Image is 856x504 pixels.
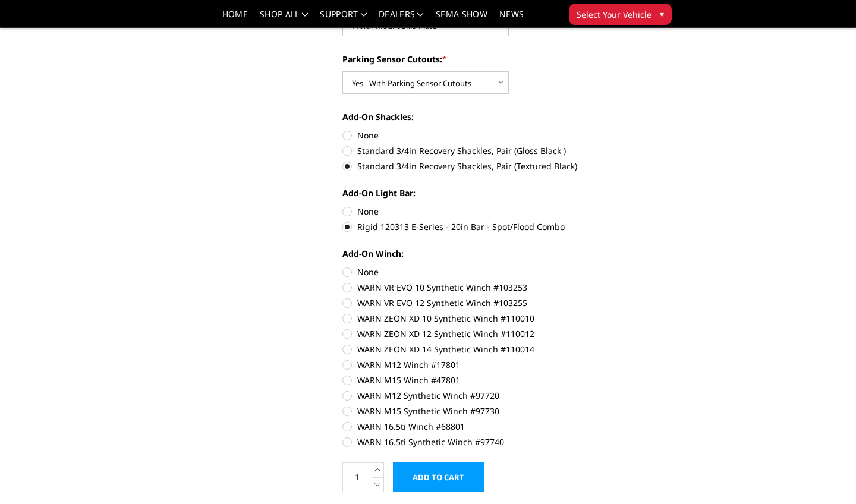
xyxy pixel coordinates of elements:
[342,266,609,278] label: None
[320,10,367,27] a: Support
[342,343,609,355] label: WARN ZEON XD 14 Synthetic Winch #110014
[342,297,609,309] label: WARN VR EVO 12 Synthetic Winch #103255
[379,10,424,27] a: Dealers
[342,53,609,65] label: Parking Sensor Cutouts:
[569,4,672,25] button: Select Your Vehicle
[342,358,609,371] label: WARN M12 Winch #17801
[342,247,609,260] label: Add-On Winch:
[393,462,484,492] input: Add to Cart
[342,129,609,141] label: None
[342,389,609,402] label: WARN M12 Synthetic Winch #97720
[342,405,609,417] label: WARN M15 Synthetic Winch #97730
[342,312,609,325] label: WARN ZEON XD 10 Synthetic Winch #110010
[342,436,609,448] label: WARN 16.5ti Synthetic Winch #97740
[342,111,609,123] label: Add-On Shackles:
[342,144,609,157] label: Standard 3/4in Recovery Shackles, Pair (Gloss Black )
[577,8,652,21] span: Select Your Vehicle
[342,327,609,340] label: WARN ZEON XD 12 Synthetic Winch #110012
[260,10,308,27] a: shop all
[342,374,609,386] label: WARN M15 Winch #47801
[342,160,609,172] label: Standard 3/4in Recovery Shackles, Pair (Textured Black)
[222,10,248,27] a: Home
[342,187,609,199] label: Add-On Light Bar:
[436,10,487,27] a: SEMA Show
[342,220,609,233] label: Rigid 120313 E-Series - 20in Bar - Spot/Flood Combo
[342,420,609,433] label: WARN 16.5ti Winch #68801
[342,281,609,294] label: WARN VR EVO 10 Synthetic Winch #103253
[660,8,664,20] span: ▾
[499,10,524,27] a: News
[342,205,609,218] label: None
